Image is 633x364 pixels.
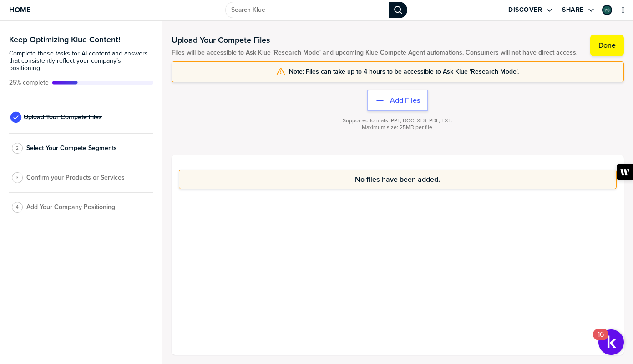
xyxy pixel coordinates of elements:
[172,49,577,56] span: Files will be accessible to Ask Klue 'Research Mode' and upcoming Klue Compete Agent automations....
[601,4,613,16] a: Edit Profile
[225,2,389,18] input: Search Klue
[9,6,30,14] span: Home
[9,50,153,72] span: Complete these tasks for AI content and answers that consistently reflect your company’s position...
[602,5,612,15] div: Yasmin Sachee
[172,35,577,45] h1: Upload Your Compete Files
[362,124,434,131] span: Maximum size: 25MB per file.
[24,114,102,121] span: Upload Your Compete Files
[289,68,519,75] span: Note: Files can take up to 4 hours to be accessible to Ask Klue 'Research Mode'.
[16,174,19,181] span: 3
[590,35,624,56] button: Done
[26,204,115,211] span: Add Your Company Positioning
[562,6,584,14] label: Share
[26,145,117,152] span: Select Your Compete Segments
[16,204,19,210] span: 4
[598,334,604,346] div: 16
[9,79,49,86] span: Active
[598,41,616,50] label: Done
[598,329,624,355] button: Open Resource Center, 16 new notifications
[389,2,407,18] div: Search Klue
[343,117,452,124] span: Supported formats: PPT, DOC, XLS, PDF, TXT.
[355,175,440,183] span: No files have been added.
[16,145,19,151] span: 2
[603,6,611,14] img: 5b6eb383b079fa6e9c9a82b28aabd746-sml.png
[390,96,420,105] label: Add Files
[508,6,542,14] label: Discover
[367,90,428,111] button: Add Files
[9,35,153,44] h3: Keep Optimizing Klue Content!
[26,174,125,181] span: Confirm your Products or Services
